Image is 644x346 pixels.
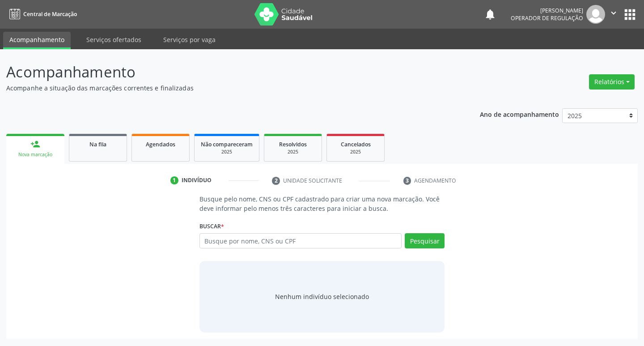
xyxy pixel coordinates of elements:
[341,141,371,148] span: Cancelados
[6,83,448,93] p: Acompanhe a situação das marcações correntes e finalizadas
[146,141,175,148] span: Agendados
[589,74,635,90] button: Relatórios
[199,194,445,213] p: Busque pelo nome, CNS ou CPF cadastrado para criar uma nova marcação. Você deve informar pelo men...
[405,233,445,248] button: Pesquisar
[199,219,224,233] label: Buscar
[279,141,307,148] span: Resolvidos
[30,139,40,149] div: person_add
[609,8,619,18] i: 
[511,14,583,22] span: Operador de regulação
[586,5,605,24] img: img
[89,141,106,148] span: Na fila
[622,7,638,22] button: apps
[13,151,58,158] div: Nova marcação
[3,32,71,49] a: Acompanhamento
[170,176,178,184] div: 1
[271,149,315,155] div: 2025
[275,292,369,301] div: Nenhum indivíduo selecionado
[6,61,448,83] p: Acompanhamento
[480,108,559,120] p: Ano de acompanhamento
[157,32,222,47] a: Serviços por vaga
[199,233,402,248] input: Busque por nome, CNS ou CPF
[182,176,212,184] div: Indivíduo
[6,7,77,21] a: Central de Marcação
[605,5,622,24] button: 
[484,8,496,21] button: notifications
[333,149,378,155] div: 2025
[80,32,148,47] a: Serviços ofertados
[201,141,253,148] span: Não compareceram
[201,149,253,155] div: 2025
[23,10,77,18] span: Central de Marcação
[511,7,583,14] div: [PERSON_NAME]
